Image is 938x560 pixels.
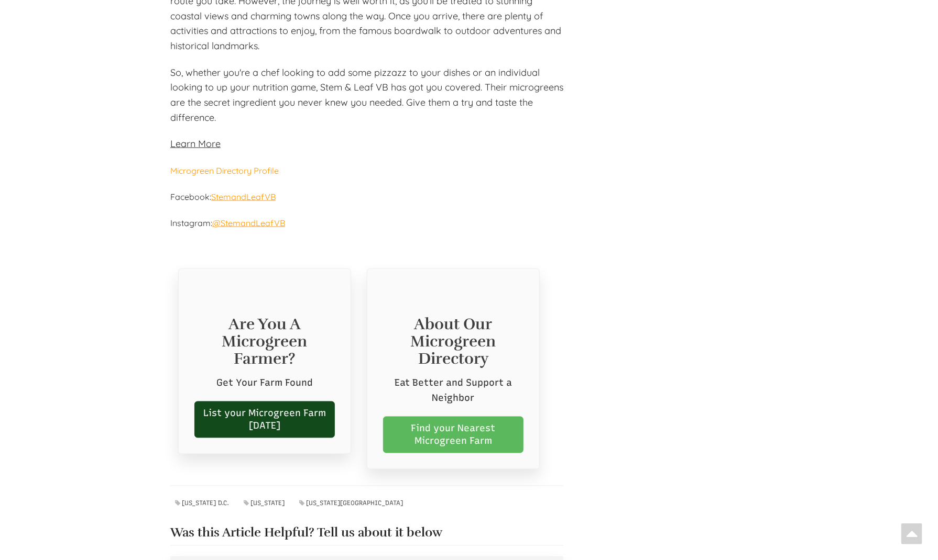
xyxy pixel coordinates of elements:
[296,498,409,509] a: [US_STATE][GEOGRAPHIC_DATA]
[383,417,523,453] a: Find your Nearest Microgreen Farm
[170,192,276,202] span: Facebook:
[170,165,279,176] a: Microgreen Directory Profile
[170,66,563,124] span: So, whether you're a chef looking to add some pizzazz to your dishes or an individual looking to ...
[211,192,276,202] a: StemandLeafVB
[383,316,523,368] h2: About Our Microgreen Directory
[212,217,285,229] a: @StemandLeafVB
[240,498,291,509] a: [US_STATE]
[194,316,335,368] h2: Are You A Microgreen Farmer?
[194,376,335,391] p: Get Your Farm Found
[194,401,335,438] a: List your Microgreen Farm [DATE]
[170,138,221,150] u: Learn More
[170,218,212,228] span: Instagram:
[171,498,235,509] a: [US_STATE] D.C.
[170,526,563,540] h2: Was this Article Helpful? Tell us about it below
[383,376,523,406] p: Eat Better and Support a Neighbor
